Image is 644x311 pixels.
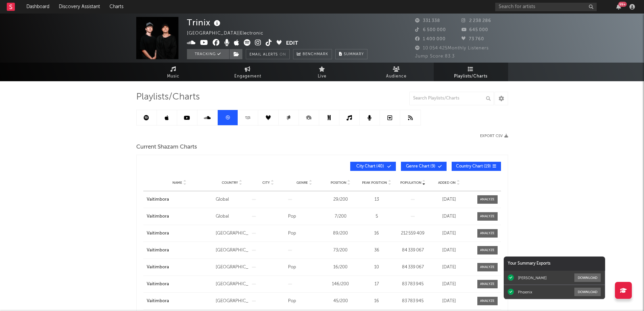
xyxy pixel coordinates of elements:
[136,63,211,81] a: Music
[147,230,212,237] a: Vaitimbora
[360,281,393,288] div: 17
[461,28,488,32] span: 645 000
[397,230,429,237] div: 212 559 409
[344,52,364,56] span: Summary
[234,72,261,81] span: Engagement
[216,247,248,254] div: [GEOGRAPHIC_DATA]
[360,213,393,220] div: 5
[433,196,466,203] div: [DATE]
[618,2,627,7] div: 99 +
[246,49,290,59] button: Email AlertsOn
[303,50,328,59] span: Benchmark
[147,247,212,254] a: Vaitimbora
[360,230,393,237] div: 16
[350,162,396,171] button: City Chart(40)
[222,181,238,185] span: Country
[324,213,357,220] div: 7 / 200
[324,230,357,237] div: 89 / 200
[360,298,393,305] div: 16
[359,63,434,81] a: Audience
[172,181,182,185] span: Name
[433,281,466,288] div: [DATE]
[324,298,357,305] div: 45 / 200
[480,134,508,138] button: Export CSV
[433,230,466,237] div: [DATE]
[518,290,532,294] div: Phoenix
[324,264,357,271] div: 16 / 200
[187,17,222,28] div: Trinix
[285,63,359,81] a: Live
[452,162,501,171] button: Country Chart(19)
[433,213,466,220] div: [DATE]
[415,19,440,23] span: 331 338
[415,54,455,59] span: Jump Score: 83.3
[400,181,422,185] span: Population
[461,19,491,23] span: 2 238 286
[456,164,491,169] span: Country Chart ( 19 )
[187,49,229,59] button: Tracking
[147,213,212,220] a: Vaitimbora
[147,196,212,203] a: Vaitimbora
[280,53,286,57] em: On
[397,247,429,254] div: 84 339 067
[288,264,321,271] div: Pop
[386,72,407,81] span: Audience
[288,230,321,237] div: Pop
[397,281,429,288] div: 83 783 945
[495,3,597,11] input: Search for artists
[397,264,429,271] div: 84 339 067
[518,275,547,280] div: [PERSON_NAME]
[331,181,347,185] span: Position
[216,230,248,237] div: [GEOGRAPHIC_DATA]
[187,29,271,38] div: [GEOGRAPHIC_DATA] | Electronic
[296,181,308,185] span: Genre
[355,164,386,169] span: City Chart ( 40 )
[216,298,248,305] div: [GEOGRAPHIC_DATA]
[438,181,456,185] span: Added On
[147,281,212,288] a: Vaitimbora
[216,213,248,220] div: Global
[211,63,285,81] a: Engagement
[147,298,212,305] a: Vaitimbora
[216,281,248,288] div: [GEOGRAPHIC_DATA]
[434,63,508,81] a: Playlists/Charts
[167,72,180,81] span: Music
[262,181,270,185] span: City
[574,273,601,282] button: Download
[415,28,446,32] span: 6 500 000
[288,213,321,220] div: Pop
[401,162,447,171] button: Genre Chart(9)
[288,298,321,305] div: Pop
[136,143,197,151] span: Current Shazam Charts
[324,247,357,254] div: 73 / 200
[409,92,494,105] input: Search Playlists/Charts
[360,196,393,203] div: 13
[216,264,248,271] div: [GEOGRAPHIC_DATA]
[405,164,436,169] span: Genre Chart ( 9 )
[433,247,466,254] div: [DATE]
[318,72,327,81] span: Live
[461,37,484,41] span: 73 760
[216,196,248,203] div: Global
[397,298,429,305] div: 83 783 945
[136,93,200,101] span: Playlists/Charts
[504,257,605,271] div: Your Summary Exports
[360,264,393,271] div: 10
[574,288,601,296] button: Download
[616,4,621,9] button: 99+
[335,49,367,59] button: Summary
[293,49,332,59] a: Benchmark
[286,39,298,48] button: Edit
[454,72,487,81] span: Playlists/Charts
[147,264,212,271] a: Vaitimbora
[360,247,393,254] div: 36
[433,264,466,271] div: [DATE]
[415,37,446,41] span: 1 400 000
